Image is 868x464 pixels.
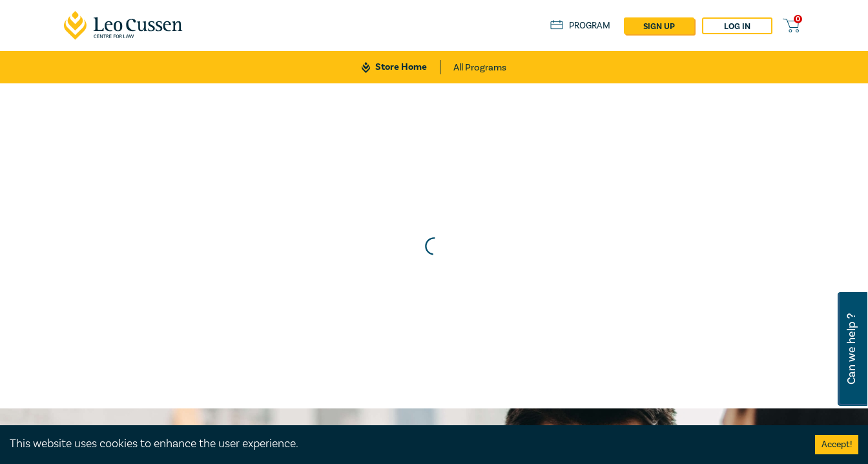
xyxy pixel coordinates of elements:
[453,51,506,83] a: All Programs
[362,60,440,74] a: Store Home
[550,19,610,33] a: Program
[10,436,796,452] div: This website uses cookies to enhance the user experience.
[845,300,858,398] span: Can we help ?
[702,17,772,34] a: Log in
[794,15,802,23] span: 0
[624,17,694,34] a: sign up
[815,435,858,454] button: Accept cookies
